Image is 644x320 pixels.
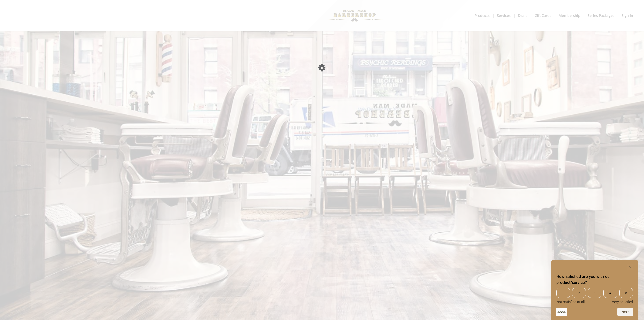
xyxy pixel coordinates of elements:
span: Very satisfied [612,300,633,304]
div: How satisfied are you with our product/service? Select an option from 1 to 5, with 1 being Not sa... [556,264,633,316]
span: 3 [588,288,601,298]
span: 5 [619,288,633,298]
button: Hide survey [627,264,633,270]
span: Not satisfied at all [556,300,585,304]
h2: How satisfied are you with our product/service? Select an option from 1 to 5, with 1 being Not sa... [556,274,633,286]
button: Next question [617,308,633,316]
span: 1 [556,288,570,298]
span: 4 [603,288,617,298]
div: How satisfied are you with our product/service? Select an option from 1 to 5, with 1 being Not sa... [556,288,633,304]
span: 2 [572,288,586,298]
